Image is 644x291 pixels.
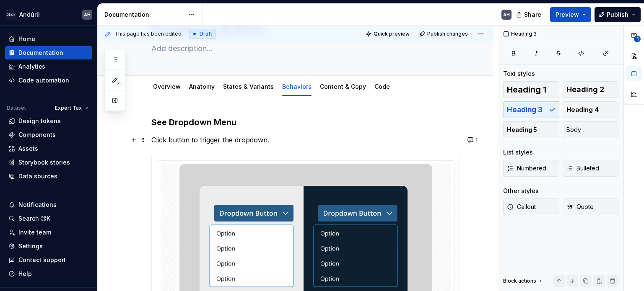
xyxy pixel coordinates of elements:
[5,156,92,169] a: Storybook stories
[153,83,181,90] a: Overview
[18,131,56,139] div: Components
[503,275,544,287] div: Block actions
[371,77,393,95] div: Code
[5,253,92,267] button: Contact support
[18,270,32,278] div: Help
[5,170,92,183] a: Data sources
[5,32,92,46] a: Home
[566,203,594,211] span: Quote
[5,114,92,128] a: Design tokens
[5,239,92,253] a: Settings
[556,10,579,19] span: Preview
[5,142,92,155] a: Assets
[363,28,413,40] button: Quick preview
[465,134,481,146] button: 1
[374,31,410,37] span: Quick preview
[18,117,61,125] div: Design tokens
[282,83,312,90] a: Behaviors
[503,278,536,284] div: Block actions
[607,10,628,19] span: Publish
[512,7,547,22] button: Share
[55,105,82,111] span: Expert Tax
[503,81,559,98] button: Heading 1
[563,81,619,98] button: Heading 2
[563,198,619,215] button: Quote
[2,5,96,23] button: AndúrilAH
[18,201,57,209] div: Notifications
[19,10,40,19] div: Andúril
[5,226,92,239] a: Invite team
[507,126,537,134] span: Heading 5
[320,83,366,90] a: Content & Copy
[223,83,274,90] a: States & Variants
[634,36,641,42] span: 1
[151,135,460,145] p: Click button to trigger the dropdown.
[507,85,546,94] span: Heading 1
[51,102,92,114] button: Expert Tax
[115,80,122,87] span: 7
[18,172,57,180] div: Data sources
[503,187,539,195] div: Other styles
[18,228,51,237] div: Invite team
[6,10,16,20] img: 572984b3-56a8-419d-98bc-7b186c70b928.png
[189,83,215,90] a: Anatomy
[5,46,92,59] a: Documentation
[374,83,390,90] a: Code
[186,77,218,95] div: Anatomy
[503,160,559,177] button: Numbered
[417,28,472,40] button: Publish changes
[150,77,184,95] div: Overview
[507,164,546,173] span: Numbered
[5,60,92,73] a: Analytics
[503,121,559,138] button: Heading 5
[503,198,559,215] button: Callout
[5,267,92,281] button: Help
[550,7,591,22] button: Preview
[114,31,183,37] span: This page has been edited.
[566,164,599,173] span: Bulleted
[524,10,541,19] span: Share
[475,136,478,143] span: 1
[317,77,369,95] div: Content & Copy
[595,7,641,22] button: Publish
[563,121,619,138] button: Body
[427,31,468,37] span: Publish changes
[18,62,45,71] div: Analytics
[5,198,92,211] button: Notifications
[566,85,604,94] span: Heading 2
[503,11,510,18] div: AH
[18,256,66,264] div: Contact support
[18,35,35,43] div: Home
[279,77,315,95] div: Behaviors
[7,105,26,111] div: Dataset
[566,126,581,134] span: Body
[18,49,63,57] div: Documentation
[503,148,533,157] div: List styles
[5,212,92,225] button: Search ⌘K
[18,214,50,223] div: Search ⌘K
[104,10,184,19] div: Documentation
[563,160,619,177] button: Bulleted
[5,74,92,87] a: Code automation
[563,101,619,118] button: Heading 4
[503,70,535,78] div: Text styles
[5,128,92,142] a: Components
[18,76,69,85] div: Code automation
[151,116,460,128] h3: See Dropdown Menu
[18,242,43,250] div: Settings
[200,31,212,37] span: Draft
[507,203,536,211] span: Callout
[220,77,277,95] div: States & Variants
[566,106,599,114] span: Heading 4
[18,144,38,153] div: Assets
[18,158,70,167] div: Storybook stories
[84,11,91,18] div: AH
